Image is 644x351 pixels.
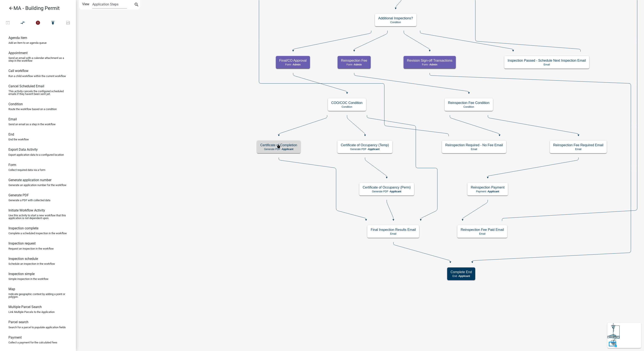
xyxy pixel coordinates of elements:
[8,51,28,55] h6: Appointment
[0,19,76,29] div: Workflow actions
[8,262,55,265] p: Schedule an inspection in the workflow
[8,90,67,95] p: This activity cancels the configured scheduled emails if they haven't been sent yet.
[553,148,603,151] p: Email
[341,58,367,62] h5: Reinspection Fee
[8,341,57,344] p: Collect a payment for the calculated fees
[8,57,67,62] p: Send an email with a calendar attachment as a step in the workflow
[282,148,294,151] span: Applicant
[8,123,56,126] p: Send an email as a step in the workflow
[8,257,38,261] h6: Inspection schedule
[293,63,301,66] span: Admin
[8,214,67,219] p: Use this activity to start a new workflow that this application is not dependent upon.
[279,58,307,62] h5: Final/CO Approval
[8,311,55,313] p: Link Multiple Parcels to the Application
[8,226,38,230] h6: Inspection complete
[451,275,472,278] p: End -
[407,58,452,62] h5: Revision Sign-off Transactions
[8,278,48,280] p: Simple inspection in the workflow
[8,148,38,152] h6: Export Data Activity
[66,20,71,26] i: save
[448,101,490,105] h5: Reinspection Fee Condition
[0,19,15,28] button: Test Workflow
[8,169,45,171] p: Collect required data via a form
[8,41,47,44] p: Add an item to an agenda queue
[445,148,503,151] p: Email
[471,190,504,193] p: Payment -
[8,163,16,167] h6: Form
[378,21,413,24] p: Condition
[30,19,46,28] button: 17 problems in this workflow
[331,105,363,108] p: Condition
[279,63,307,66] p: Form -
[508,58,586,62] h5: Inspection Passed - Schedule Next Inspection Email
[331,101,363,105] h5: COO/COC Condition
[60,19,76,28] button: Save
[8,117,17,121] h6: Email
[363,190,411,193] p: Generate PDF -
[371,232,416,235] p: Email
[5,20,10,26] i: open_in_browser
[8,241,36,245] h6: Inspection request
[8,69,28,73] h6: Call workflow
[8,232,67,235] p: Complete a scheduled inspection in the workflow
[371,228,416,232] h5: Final Inspection Results Email
[3,3,69,13] a: MA - Building Permit
[8,272,35,276] h6: Inspection simple
[461,228,504,232] h5: Reinspection Fee Paid Email
[20,20,25,26] i: compare_arrows
[8,335,22,339] h6: Payment
[378,16,413,20] h5: Additional Inspections?
[50,20,55,26] i: publish
[471,185,504,189] h5: Reinspection Payment
[451,270,472,274] h5: Complete End
[133,2,140,8] button: search
[8,208,45,212] h6: Initiate Workflow Activity
[8,193,29,197] h6: Generate PDF
[368,148,380,151] span: Applicant
[260,148,297,151] p: Generate PDF -
[363,185,411,189] h5: Certificate of Occupancy (Perm)
[8,199,50,202] p: Generate a PDF with collected data
[45,19,60,28] button: Publish
[8,287,15,291] h6: Map
[35,20,40,26] i: error
[8,305,42,309] h6: Multiple Parcel Search
[8,293,67,298] p: Indicate geographic context by adding a point or polygon.
[461,232,504,235] p: Email
[8,320,28,324] h6: Parcel search
[8,84,44,88] h6: Cancel Scheduled Email
[8,184,66,186] p: Generate an application number for the workflow
[15,19,30,28] button: Auto Layout
[134,2,139,8] i: search
[488,190,499,193] span: Applicant
[8,247,54,250] p: Request an inspection in the workflow
[8,102,23,106] h6: Condition
[448,105,490,108] p: Condition
[429,63,437,66] span: Admin
[260,143,297,147] h5: Certificate of Completion
[8,6,13,12] i: arrow_back
[354,63,362,66] span: Admin
[8,36,27,40] h6: Agenda item
[407,63,452,66] p: Form -
[341,63,367,66] p: Form -
[341,148,389,151] p: Generate PDF -
[459,275,470,278] span: Applicant
[8,178,51,182] h6: Generate application number
[553,143,603,147] h5: Reinspection Fee Required Email
[8,153,64,156] p: Export application data to a configured location
[8,138,29,141] p: End the workflow
[508,63,586,66] p: Email
[8,108,57,110] p: Route the workflow based on a condition
[8,75,66,77] p: Run a child workflow within the current workflow
[445,143,503,147] h5: Reinspection Required - No Fee Email
[8,326,66,329] p: Search for a parcel to populate application fields
[390,190,401,193] span: Applicant
[341,143,389,147] h5: Certificate of Occupancy (Temp)
[8,132,14,136] h6: End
